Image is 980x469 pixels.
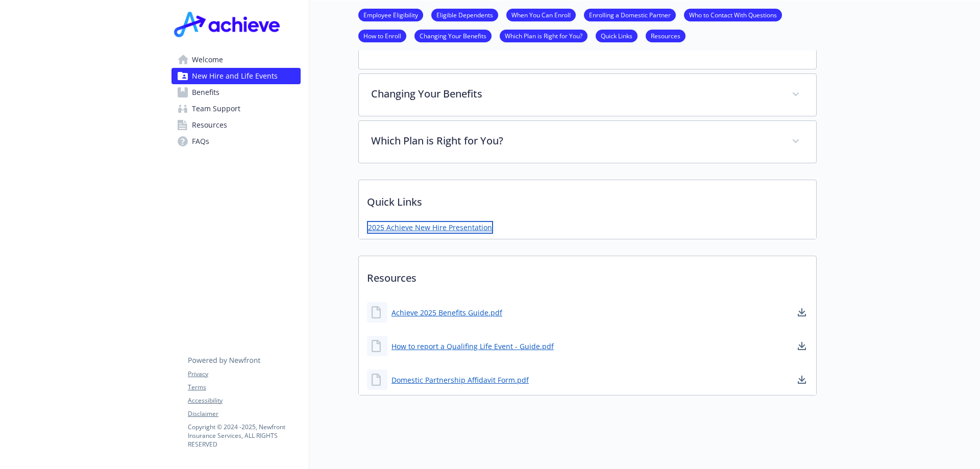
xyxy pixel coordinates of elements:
p: Copyright © 2024 - 2025 , Newfront Insurance Services, ALL RIGHTS RESERVED [188,423,300,449]
a: Benefits [171,84,301,101]
a: How to Enroll [358,31,406,40]
a: Which Plan is Right for You? [500,31,587,40]
span: Benefits [192,84,219,101]
p: Changing Your Benefits [371,86,779,102]
div: Which Plan is Right for You? [359,121,816,163]
a: Domestic Partnership Affidavit Form.pdf [391,375,529,385]
span: New Hire and Life Events [192,68,278,84]
a: Team Support [171,101,301,117]
a: FAQs [171,133,301,150]
a: Accessibility [188,396,300,405]
span: Team Support [192,101,240,117]
a: 2025 Achieve New Hire Presentation [367,221,493,234]
a: download document [796,306,808,318]
a: Changing Your Benefits [414,31,492,40]
span: Resources [192,117,227,133]
a: Quick Links [596,31,638,40]
a: Enrolling a Domestic Partner [584,10,676,19]
a: When You Can Enroll [506,10,576,19]
span: FAQs [192,133,209,150]
p: Resources [359,256,816,294]
span: Welcome [192,52,223,68]
a: Resources [646,31,685,40]
a: download document [796,340,808,352]
a: How to report a Qualifing Life Event - Guide.pdf [391,341,554,352]
a: download document [796,374,808,386]
a: Privacy [188,369,300,379]
a: Who to Contact With Questions [684,10,782,19]
p: Quick Links [359,180,816,218]
a: Welcome [171,52,301,68]
a: Eligible Dependents [431,10,498,19]
a: Terms [188,383,300,392]
a: Disclaimer [188,409,300,418]
p: Which Plan is Right for You? [371,133,779,149]
a: Achieve 2025 Benefits Guide.pdf [391,307,502,318]
div: Changing Your Benefits [359,74,816,116]
a: New Hire and Life Events [171,68,301,84]
a: Resources [171,117,301,133]
a: Employee Eligibility [358,10,423,19]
